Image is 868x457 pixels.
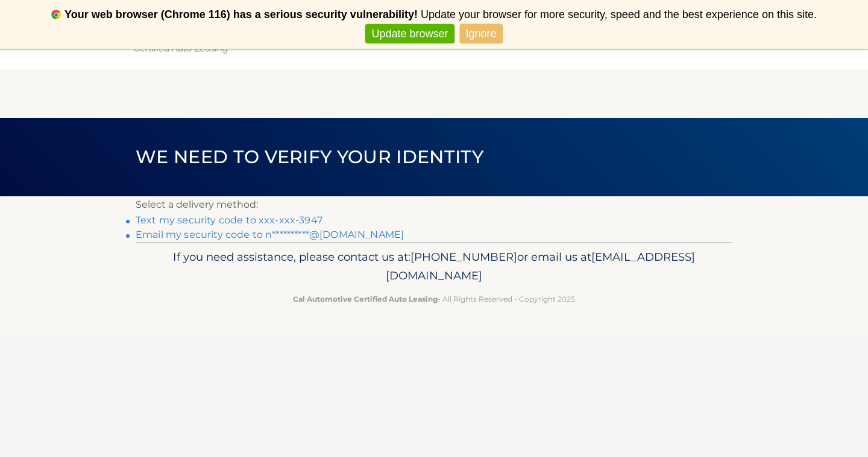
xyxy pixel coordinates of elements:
span: We need to verify your identity [136,146,483,168]
b: Your web browser (Chrome 116) has a serious security vulnerability! [64,8,418,20]
a: Update browser [365,24,454,44]
a: Ignore [460,24,503,44]
strong: Cal Automotive Certified Auto Leasing [293,294,438,303]
a: Email my security code to n**********@[DOMAIN_NAME] [136,229,404,240]
span: [PHONE_NUMBER] [410,250,517,264]
p: If you need assistance, please contact us at: or email us at [143,247,725,286]
span: Update your browser for more security, speed and the best experience on this site. [421,8,817,20]
p: - All Rights Reserved - Copyright 2025 [143,293,725,305]
a: Text my security code to xxx-xxx-3947 [136,214,322,226]
p: Select a delivery method: [136,196,732,213]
